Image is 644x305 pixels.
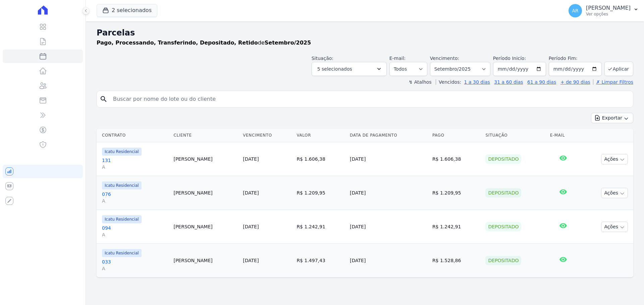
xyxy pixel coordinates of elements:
[243,190,259,196] a: [DATE]
[494,79,523,85] a: 31 a 60 dias
[586,11,631,17] p: Ver opções
[243,224,259,229] a: [DATE]
[102,191,168,204] a: 076A
[102,198,168,204] span: A
[171,210,240,244] td: [PERSON_NAME]
[102,231,168,238] span: A
[586,5,631,11] p: [PERSON_NAME]
[294,176,347,210] td: R$ 1.209,95
[485,188,521,198] div: Depositado
[312,62,387,76] button: 5 selecionados
[389,56,406,61] label: E-mail:
[102,265,168,272] span: A
[312,56,333,61] label: Situação:
[436,79,461,85] label: Vencidos:
[593,79,633,85] a: ✗ Limpar Filtros
[240,129,294,142] th: Vencimento
[464,79,490,85] a: 1 a 30 dias
[347,142,430,176] td: [DATE]
[243,156,259,162] a: [DATE]
[171,142,240,176] td: [PERSON_NAME]
[601,188,628,198] button: Ações
[102,249,142,257] span: Icatu Residencial
[547,129,579,142] th: E-mail
[485,222,521,231] div: Depositado
[430,56,459,61] label: Vencimento:
[430,210,483,244] td: R$ 1.242,91
[601,154,628,164] button: Ações
[409,79,431,85] label: ↯ Atalhos
[102,157,168,170] a: 131A
[97,40,258,46] strong: Pago, Processando, Transferindo, Depositado, Retido
[102,164,168,170] span: A
[560,79,590,85] a: + de 90 dias
[102,258,168,272] a: 033A
[601,222,628,232] button: Ações
[563,1,644,20] button: AR [PERSON_NAME] Ver opções
[294,210,347,244] td: R$ 1.242,91
[604,62,633,76] button: Aplicar
[171,129,240,142] th: Cliente
[527,79,556,85] a: 61 a 90 dias
[97,129,171,142] th: Contrato
[294,244,347,278] td: R$ 1.497,43
[493,56,526,61] label: Período Inicío:
[102,181,142,189] span: Icatu Residencial
[294,129,347,142] th: Valor
[109,92,630,106] input: Buscar por nome do lote ou do cliente
[317,65,352,73] span: 5 selecionados
[97,27,633,39] h2: Parcelas
[171,244,240,278] td: [PERSON_NAME]
[97,4,157,17] button: 2 selecionados
[591,113,633,123] button: Exportar
[549,55,602,62] label: Período Fim:
[294,142,347,176] td: R$ 1.606,38
[265,40,311,46] strong: Setembro/2025
[347,129,430,142] th: Data de Pagamento
[347,244,430,278] td: [DATE]
[485,154,521,164] div: Depositado
[430,244,483,278] td: R$ 1.528,86
[572,8,578,13] span: AR
[483,129,547,142] th: Situação
[430,129,483,142] th: Pago
[102,148,142,156] span: Icatu Residencial
[485,256,521,265] div: Depositado
[347,210,430,244] td: [DATE]
[102,225,168,238] a: 094A
[243,258,259,263] a: [DATE]
[430,176,483,210] td: R$ 1.209,95
[171,176,240,210] td: [PERSON_NAME]
[347,176,430,210] td: [DATE]
[430,142,483,176] td: R$ 1.606,38
[100,95,108,103] i: search
[97,39,311,47] p: de
[102,215,142,223] span: Icatu Residencial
